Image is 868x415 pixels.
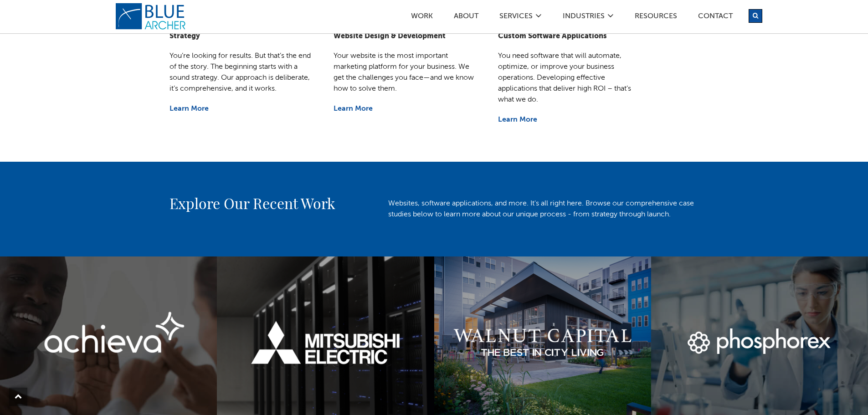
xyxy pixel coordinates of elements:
[115,3,188,30] a: logo
[169,192,370,214] h2: Explore Our Recent Work
[169,32,315,41] h5: Strategy
[453,13,479,22] a: ABOUT
[169,105,209,113] a: Learn More
[498,32,644,41] h5: Custom Software Applications
[634,13,678,22] a: Resources
[411,13,433,22] a: Work
[562,13,605,22] a: Industries
[498,116,537,123] a: Learn More
[334,32,479,41] h5: Website Design & Development
[169,51,315,94] p: You’re looking for results. But that’s the end of the story. The beginning starts with a sound st...
[698,13,733,22] a: Contact
[334,105,373,113] a: Learn More
[498,51,644,105] p: You need software that will automate, optimize, or improve your business operations. Developing e...
[499,13,533,22] a: SERVICES
[334,51,479,94] p: Your website is the most important marketing platform for your business. We get the challenges yo...
[388,198,698,220] p: Websites, software applications, and more. It's all right here. Browse our comprehensive case stu...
